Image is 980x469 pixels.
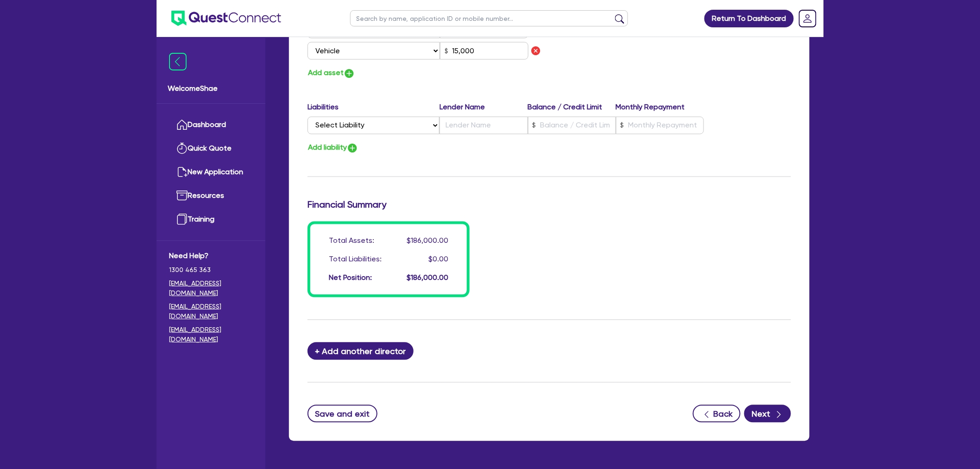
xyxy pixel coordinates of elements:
[168,83,254,94] span: Welcome Shae
[616,102,704,113] label: Monthly Repayment
[169,137,253,160] a: Quick Quote
[308,102,440,113] label: Liabilities
[407,236,448,245] span: $186,000.00
[440,102,528,113] label: Lender Name
[176,143,188,154] img: quick-quote
[308,142,358,154] button: Add liability
[350,10,628,26] input: Search by name, application ID or mobile number...
[169,53,187,70] img: icon-menu-close
[169,113,253,137] a: Dashboard
[796,6,820,31] a: Dropdown toggle
[169,160,253,184] a: New Application
[169,302,253,321] a: [EMAIL_ADDRESS][DOMAIN_NAME]
[744,405,791,423] button: Next
[308,342,414,360] button: + Add another director
[308,67,355,80] button: Add asset
[176,166,188,177] img: new-application
[693,405,741,423] button: Back
[169,279,253,298] a: [EMAIL_ADDRESS][DOMAIN_NAME]
[176,214,188,225] img: training
[169,208,253,231] a: Training
[169,265,253,275] span: 1300 465 363
[169,250,253,261] span: Need Help?
[344,68,355,79] img: icon-add
[347,143,358,154] img: icon-add
[440,42,528,60] input: Value
[440,117,528,134] input: Lender Name
[530,45,541,57] img: icon remove asset liability
[308,199,791,210] h3: Financial Summary
[171,11,281,26] img: quest-connect-logo-blue
[528,117,616,134] input: Balance / Credit Limit
[528,102,616,113] label: Balance / Credit Limit
[616,117,704,134] input: Monthly Repayment
[329,273,372,284] div: Net Position:
[308,405,377,423] button: Save and exit
[329,254,382,265] div: Total Liabilities:
[169,184,253,208] a: Resources
[407,273,448,282] span: $186,000.00
[428,255,448,264] span: $0.00
[176,190,188,201] img: resources
[329,235,374,247] div: Total Assets:
[169,325,253,344] a: [EMAIL_ADDRESS][DOMAIN_NAME]
[704,10,794,27] a: Return To Dashboard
